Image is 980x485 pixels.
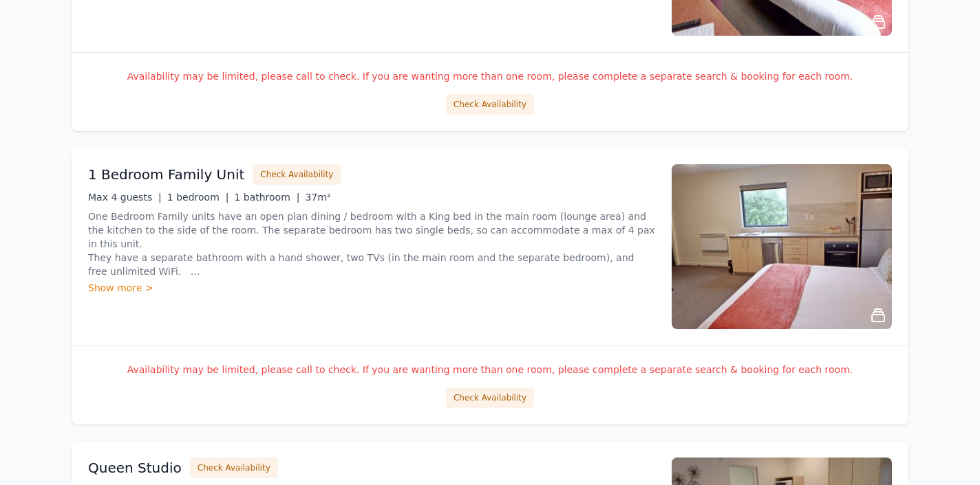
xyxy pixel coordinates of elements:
[88,363,892,376] p: Availability may be limited, please call to check. If you are wanting more than one room, please ...
[253,164,341,185] button: Check Availability
[167,192,229,203] span: 1 bedroom |
[88,281,655,295] div: Show more >
[234,192,299,203] span: 1 bathroom |
[88,210,655,278] p: One Bedroom Family units have an open plan dining / bedroom with a King bed in the main room (lou...
[190,458,278,478] button: Check Availability
[305,192,330,203] span: 37m²
[88,192,162,203] span: Max 4 guests |
[446,387,534,408] button: Check Availability
[88,69,892,83] p: Availability may be limited, please call to check. If you are wanting more than one room, please ...
[88,165,244,184] h3: 1 Bedroom Family Unit
[88,458,182,477] h3: Queen Studio
[446,94,534,115] button: Check Availability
